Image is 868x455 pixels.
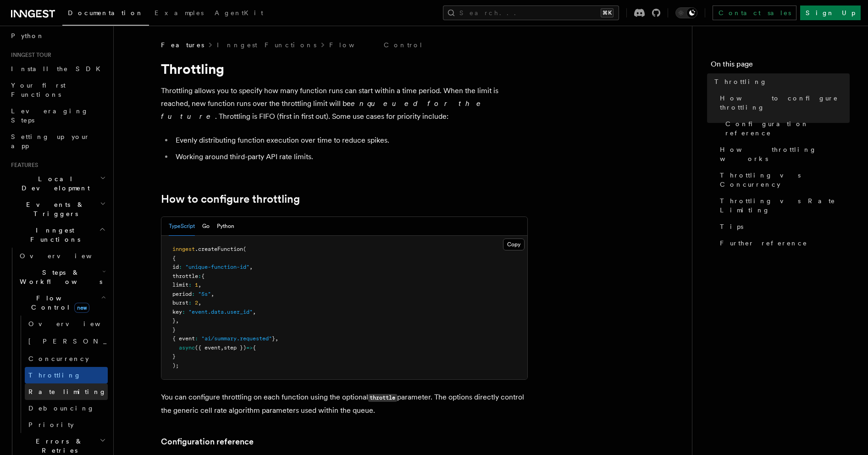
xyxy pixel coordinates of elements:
a: Debouncing [25,400,108,416]
span: , [176,317,179,324]
span: Examples [155,9,204,17]
a: Documentation [62,3,149,26]
span: Setting up your app [11,133,90,150]
span: : [198,273,201,279]
span: ( [243,246,246,252]
span: , [253,309,256,315]
button: Go [202,217,210,236]
a: Install the SDK [7,61,108,77]
a: Rate limiting [25,383,108,400]
span: Install the SDK [11,65,106,72]
div: Flow Controlnew [16,316,108,433]
span: Concurrency [28,355,89,362]
button: Events & Triggers [7,196,108,222]
span: Features [7,161,38,169]
span: { [253,344,256,351]
span: id [172,264,179,270]
span: throttle [172,273,198,279]
span: Further reference [720,239,807,248]
button: Local Development [7,171,108,196]
a: Overview [25,316,108,332]
button: TypeScript [169,217,195,236]
span: Tips [720,222,743,231]
a: Throttling [711,73,850,90]
span: Throttling [714,77,767,86]
span: { [201,273,205,279]
button: Steps & Workflows [16,264,108,290]
span: Errors & Retries [16,437,100,455]
span: : [179,264,182,270]
span: Overview [28,320,123,327]
span: Debouncing [28,405,94,412]
span: "5s" [198,291,211,297]
span: Inngest tour [7,51,51,59]
span: ); [172,362,179,369]
a: Throttling vs Concurrency [716,167,850,193]
span: 2 [195,300,198,306]
a: Concurrency [25,350,108,367]
button: Toggle dark mode [675,7,697,18]
p: You can configure throttling on each function using the optional parameter. The options directly ... [161,391,528,417]
span: , [221,344,224,351]
span: "event.data.user_id" [188,309,253,315]
span: Priority [28,421,74,428]
a: Tips [716,218,850,235]
span: , [211,291,214,297]
span: Inngest Functions [7,226,99,244]
span: Overview [20,252,114,260]
span: , [198,282,201,288]
span: Flow Control [16,294,101,312]
code: throttle [368,394,397,402]
a: How to configure throttling [161,193,300,205]
span: } [172,317,176,324]
span: Documentation [68,9,144,17]
a: Sign Up [800,6,861,20]
button: Inngest Functions [7,222,108,248]
span: Python [11,32,44,39]
span: : [188,300,192,306]
span: How throttling works [720,145,850,163]
span: async [179,344,195,351]
a: How throttling works [716,141,850,167]
span: { event [172,335,195,342]
span: : [188,282,192,288]
span: ({ event [195,344,221,351]
a: Configuration reference [722,116,850,141]
span: , [275,335,278,342]
span: Throttling vs Concurrency [720,171,850,189]
span: } [172,327,176,333]
span: => [246,344,253,351]
span: : [192,291,195,297]
span: : [195,335,198,342]
span: 1 [195,282,198,288]
span: , [249,264,253,270]
a: AgentKit [209,3,269,25]
span: Throttling vs Rate Limiting [720,196,850,215]
a: [PERSON_NAME] [25,332,108,350]
span: burst [172,300,188,306]
a: Overview [16,248,108,264]
span: "unique-function-id" [185,264,249,270]
span: step }) [224,344,246,351]
li: Working around third-party API rate limits. [173,150,528,163]
a: Priority [25,416,108,433]
a: Leveraging Steps [7,103,108,128]
button: Python [217,217,234,236]
span: How to configure throttling [720,94,850,112]
span: } [172,353,176,360]
span: Throttling [28,372,81,379]
a: Python [7,28,108,44]
span: Steps & Workflows [16,268,102,286]
span: Leveraging Steps [11,107,88,124]
a: Configuration reference [161,435,254,448]
a: Contact sales [713,6,796,20]
span: new [74,303,89,313]
span: inngest [172,246,195,252]
a: Further reference [716,235,850,251]
a: How to configure throttling [716,90,850,116]
p: Throttling allows you to specify how many function runs can start within a time period. When the ... [161,84,528,123]
h1: Throttling [161,61,528,77]
span: Features [161,40,204,50]
span: limit [172,282,188,288]
span: Local Development [7,174,100,193]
